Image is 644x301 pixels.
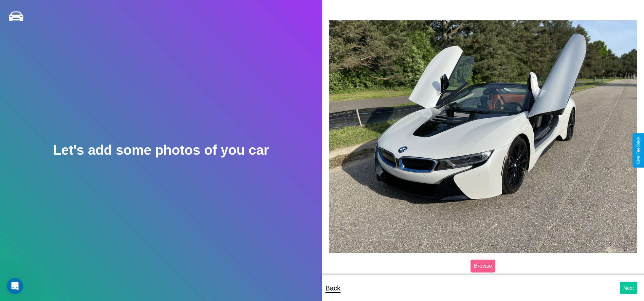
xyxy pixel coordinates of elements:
img: posted [329,20,638,253]
iframe: Intercom live chat [7,278,23,294]
h2: Let's add some photos of you car [53,143,269,158]
button: Next [620,282,637,294]
label: Browse [471,260,495,272]
div: Give Feedback [636,137,641,164]
p: Back [326,282,341,294]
